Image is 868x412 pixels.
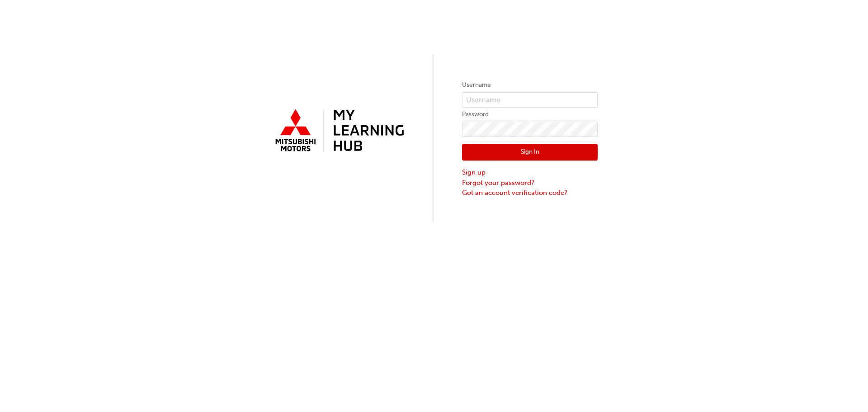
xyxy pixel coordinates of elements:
a: Forgot your password? [462,178,598,188]
label: Password [462,109,598,120]
label: Username [462,80,598,90]
a: Got an account verification code? [462,188,598,198]
input: Username [462,92,598,108]
a: Sign up [462,167,598,178]
img: mmal [270,105,406,157]
button: Sign In [462,144,598,161]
